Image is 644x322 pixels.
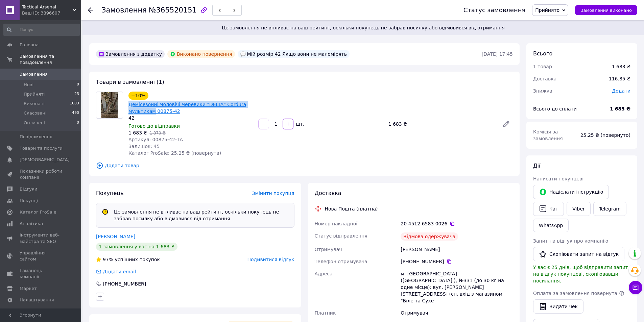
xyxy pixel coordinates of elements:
div: 20 4512 6583 0026 [401,220,513,227]
div: 116.85 ₴ [605,71,635,86]
span: 1 товар [533,64,552,69]
span: Всього до сплати [533,106,577,112]
span: Оплата за замовлення повернута [533,291,617,296]
span: Отримувач [315,247,342,252]
span: Написати покупцеві [533,176,583,181]
span: Адреса [315,271,333,276]
span: 1603 [70,101,79,107]
span: Готово до відправки [128,123,180,129]
button: Замовлення виконано [575,5,637,15]
span: Аналітика [20,221,43,227]
div: Мій розмір 42 Якщо вони не маломірять [238,50,350,58]
span: 0 [77,120,79,126]
div: 1 683 ₴ [386,119,497,129]
span: Замовлення [101,6,147,14]
div: Статус замовлення [463,7,526,14]
span: Статус відправлення [315,233,367,239]
span: У вас є 25 днів, щоб відправити запит на відгук покупцеві, скопіювавши посилання. [533,265,628,283]
input: Пошук [3,24,80,36]
span: Це замовлення не впливає на ваш рейтинг, оскільки покупець не забрав посилку або відмовився від о... [91,24,636,31]
div: 42 [128,115,253,121]
span: №365520151 [149,6,197,14]
span: Головна [20,42,39,48]
div: м. [GEOGRAPHIC_DATA] ([GEOGRAPHIC_DATA].), №331 (до 30 кг на одне місце): вул. [PERSON_NAME][STRE... [399,268,514,307]
span: Прийнято [535,7,559,13]
span: Номер накладної [315,221,358,226]
span: Замовлення [20,71,48,77]
span: Показники роботи компанії [20,168,63,180]
span: Артикул: 00875-42-ТА [128,137,183,142]
span: Комісія за замовлення [533,129,563,141]
div: 1 683 ₴ [612,63,630,70]
span: Налаштування [20,297,54,303]
div: шт. [294,121,305,127]
span: Платник [315,310,336,316]
span: Запит на відгук про компанію [533,238,608,244]
span: Повідомлення [20,134,52,140]
span: Покупці [20,198,38,204]
div: −10% [128,92,148,100]
span: Оплачені [24,120,45,126]
span: Виконані [24,101,45,107]
a: Viber [567,202,590,216]
span: Доставка [315,190,341,196]
div: Замовлення з додатку [96,50,165,58]
div: Додати email [95,268,137,275]
span: Каталог ProSale [20,209,56,215]
span: 1 870 ₴ [149,131,165,135]
span: Залишок: 45 [128,144,160,149]
time: [DATE] 17:45 [482,51,513,57]
span: Скасовані [24,110,47,116]
span: Каталог ProSale: 25.25 ₴ (повернута) [128,150,221,156]
span: Управління сайтом [20,250,63,262]
span: Нові [24,82,33,88]
a: Редагувати [499,117,513,131]
button: Чат [533,202,564,216]
span: Телефон отримувача [315,259,367,264]
div: Виконано повернення [167,50,235,58]
span: Маркет [20,286,37,292]
span: Подивитися відгук [247,257,294,262]
span: Всього [533,50,552,57]
div: Це замовлення не впливає на ваш рейтинг, оскільки покупець не забрав посилку або відмовився від о... [111,208,291,222]
div: Повернутися назад [88,7,93,14]
a: Демісезонні Чоловічі Черевики "DELTA" Cordura мультикам 00875-42 [128,102,246,114]
span: 490 [72,110,79,116]
span: Замовлення виконано [580,8,632,13]
span: Товари та послуги [20,145,63,151]
span: Гаманець компанії [20,268,63,280]
span: Додати товар [96,162,513,169]
img: :speech_balloon: [240,51,246,57]
button: Видати чек [533,299,583,314]
span: Дії [533,163,540,169]
span: Tactical Arsenal [22,4,73,10]
span: Відгуки [20,186,37,192]
span: Інструменти веб-майстра та SEO [20,232,63,244]
span: Замовлення та повідомлення [20,53,81,66]
a: [PERSON_NAME] [96,234,135,239]
div: [PHONE_NUMBER] [102,280,147,287]
div: Нова Пошта (платна) [323,205,380,212]
button: Скопіювати запит на відгук [533,247,624,261]
span: [DEMOGRAPHIC_DATA] [20,157,70,163]
a: Telegram [593,202,626,216]
span: 1 683 ₴ [128,130,147,135]
div: [PHONE_NUMBER] [401,258,513,265]
span: Товари в замовленні (1) [96,79,164,85]
span: 97% [103,257,113,262]
a: WhatsApp [533,219,569,232]
img: Демісезонні Чоловічі Черевики "DELTA" Cordura мультикам 00875-42 [101,92,119,118]
span: 23 [74,91,79,97]
span: 25.25 ₴ (повернуто) [580,132,630,138]
span: Прийняті [24,91,45,97]
div: Отримувач [399,307,514,319]
div: [PERSON_NAME] [399,243,514,255]
div: Відмова одержувача [401,232,458,241]
span: Доставка [533,76,556,81]
span: Змінити покупця [252,191,294,196]
div: 1 замовлення у вас на 1 683 ₴ [96,243,177,251]
div: успішних покупок [96,256,160,263]
span: 0 [77,82,79,88]
div: Ваш ID: 3896607 [22,10,81,16]
button: Надіслати інструкцію [533,185,609,199]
